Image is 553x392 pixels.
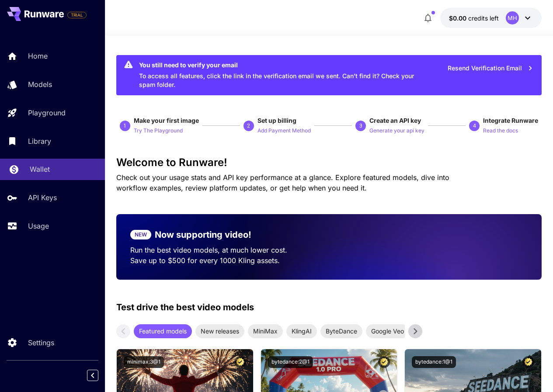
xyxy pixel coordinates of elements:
button: bytedance:1@1 [412,356,456,368]
p: Generate your api key [369,127,424,135]
p: NEW [135,231,147,239]
p: 3 [359,122,362,130]
p: 4 [473,122,476,130]
span: credits left [468,14,499,22]
p: Try The Playground [134,127,183,135]
span: TRIAL [68,12,86,18]
p: 2 [247,122,250,130]
span: Make your first image [134,117,199,124]
div: MiniMax [248,324,283,338]
span: Check out your usage stats and API key performance at a glance. Explore featured models, dive int... [116,173,449,192]
span: New releases [195,326,244,336]
span: Featured models [134,326,192,336]
p: Now supporting video! [155,228,251,241]
button: Add Payment Method [257,125,311,135]
button: Try The Playground [134,125,183,135]
p: Library [28,136,51,146]
button: Collapse sidebar [87,370,98,381]
h3: Welcome to Runware! [116,156,542,169]
p: Usage [28,221,49,231]
div: Google Veo [366,324,409,338]
p: Playground [28,108,66,118]
button: $0.00MH [440,8,542,28]
p: Wallet [30,164,50,174]
span: Google Veo [366,326,409,336]
p: Save up to $500 for every 1000 Kling assets. [130,255,315,266]
p: Run the best video models, at much lower cost. [130,245,315,255]
p: Add Payment Method [257,127,311,135]
span: Set up billing [257,117,296,124]
p: Read the docs [483,127,518,135]
p: Test drive the best video models [116,301,254,314]
p: Models [28,79,52,90]
p: 1 [123,122,126,130]
div: ByteDance [320,324,362,338]
div: To access all features, click the link in the verification email we sent. Can’t find it? Check yo... [139,58,422,93]
span: Integrate Runware [483,117,538,124]
p: Home [28,51,48,61]
span: Create an API key [369,117,421,124]
span: MiniMax [248,326,283,336]
p: Settings [28,337,54,348]
button: bytedance:2@1 [268,356,313,368]
div: $0.00 [449,14,499,23]
span: $0.00 [449,14,468,22]
span: ByteDance [320,326,362,336]
button: minimax:3@1 [124,356,164,368]
button: Certified Model – Vetted for best performance and includes a commercial license. [522,356,534,368]
p: API Keys [28,192,57,203]
button: Read the docs [483,125,518,135]
div: MH [506,11,519,24]
button: Generate your api key [369,125,424,135]
div: New releases [195,324,244,338]
span: Add your payment card to enable full platform functionality. [67,10,87,20]
div: You still need to verify your email [139,60,422,69]
div: KlingAI [286,324,317,338]
button: Certified Model – Vetted for best performance and includes a commercial license. [234,356,246,368]
div: Collapse sidebar [94,368,105,383]
div: Featured models [134,324,192,338]
button: Resend Verification Email [443,59,538,77]
button: Certified Model – Vetted for best performance and includes a commercial license. [378,356,390,368]
span: KlingAI [286,326,317,336]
